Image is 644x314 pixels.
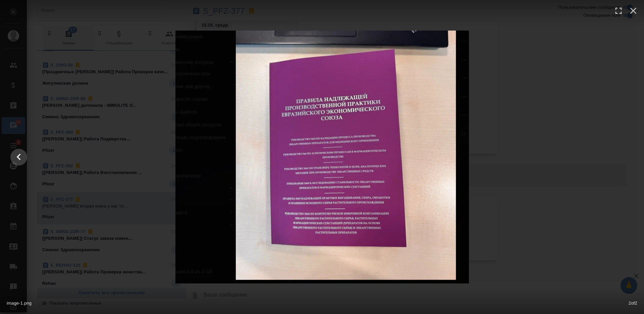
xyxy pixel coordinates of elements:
img: image-1.png [175,31,469,283]
span: image-1.png [7,301,32,306]
button: Show slide 1 of 2 [10,149,27,166]
button: Enter fullscreen (f) [611,3,626,18]
button: Close (esc) [626,3,641,18]
span: 2 of 2 [629,299,637,307]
